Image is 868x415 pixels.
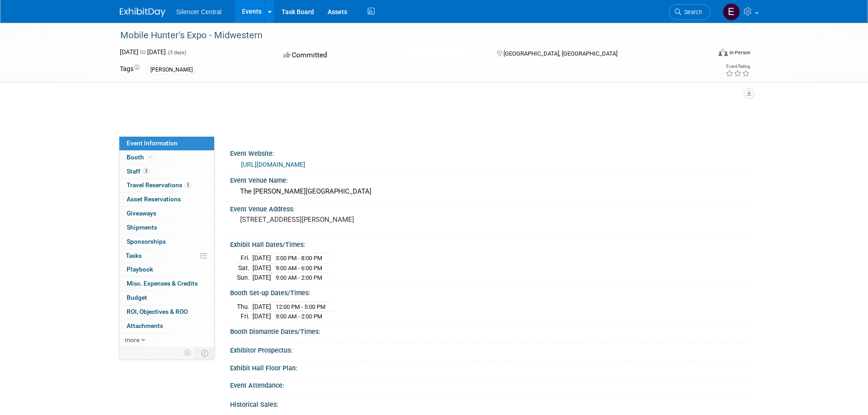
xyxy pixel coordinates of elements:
a: Misc. Expenses & Credits [119,277,214,291]
td: Sat. [237,263,252,273]
td: Tags [120,64,139,75]
div: Event Venue Name: [230,174,749,185]
div: In-Person [729,49,750,56]
span: Booth [127,154,154,161]
img: Format-Inperson.png [719,49,728,56]
span: 3 [143,168,149,174]
td: Thu. [237,302,252,312]
span: Event Information [127,139,178,147]
span: 9:00 AM - 2:00 PM [276,274,322,281]
a: more [119,333,214,347]
td: [DATE] [252,312,271,321]
td: Sun. [237,273,252,282]
a: ROI, Objectives & ROO [119,305,214,319]
span: Staff [127,168,149,175]
span: Tasks [126,252,142,259]
span: Travel Reservations [127,181,191,189]
i: Booth reservation complete [148,154,153,159]
span: Sponsorships [127,238,166,245]
a: Travel Reservations5 [119,179,214,192]
span: to [139,48,147,56]
td: [DATE] [252,253,271,263]
td: Toggle Event Tabs [195,347,214,359]
span: Asset Reservations [127,195,181,203]
div: Event Format [657,47,751,61]
td: [DATE] [252,302,271,312]
span: [GEOGRAPHIC_DATA], [GEOGRAPHIC_DATA] [503,50,617,57]
div: The [PERSON_NAME][GEOGRAPHIC_DATA] [237,184,742,199]
a: Staff3 [119,165,214,179]
td: Personalize Event Tab Strip [180,347,196,359]
span: Shipments [127,224,157,231]
a: Asset Reservations [119,193,214,206]
div: Committed [281,47,482,63]
span: 3:00 PM - 8:00 PM [276,255,322,261]
span: Search [681,9,702,15]
span: Silencer Central [176,8,222,15]
td: Fri. [237,312,252,321]
div: Booth Dismantle Dates/Times: [230,325,749,336]
a: Tasks [119,249,214,263]
div: [PERSON_NAME] [148,65,195,75]
span: 9:00 AM - 2:00 PM [276,313,322,320]
span: 5 [185,182,191,189]
div: Event Rating [725,64,750,69]
span: ROI, Objectives & ROO [127,308,188,315]
a: Giveaways [119,207,214,220]
a: Playbook [119,263,214,277]
span: [DATE] [DATE] [120,48,166,56]
div: Event Venue Address: [230,202,749,214]
img: ExhibitDay [120,8,165,17]
span: 9:00 AM - 6:00 PM [276,265,322,272]
img: Emma Houwman [723,3,740,20]
a: [URL][DOMAIN_NAME] [241,161,305,168]
span: Giveaways [127,210,156,217]
div: Event Attendance: [230,379,749,390]
div: Exhibit Hall Dates/Times: [230,238,749,249]
span: (3 days) [167,50,186,56]
div: Exhibit Hall Floor Plan: [230,361,749,373]
a: Budget [119,291,214,305]
span: Attachments [127,322,163,329]
td: Fri. [237,253,252,263]
div: Event Website: [230,147,749,158]
span: Playbook [127,266,153,273]
td: [DATE] [252,263,271,273]
a: Shipments [119,221,214,235]
a: Search [669,4,711,20]
div: Booth Set-up Dates/Times: [230,286,749,297]
span: more [125,336,139,343]
div: Historical Sales: [230,398,749,409]
pre: [STREET_ADDRESS][PERSON_NAME] [240,215,436,224]
a: Attachments [119,319,214,333]
a: Sponsorships [119,235,214,249]
a: Event Information [119,137,214,150]
td: [DATE] [252,273,271,282]
a: Booth [119,151,214,164]
div: Exhibitor Prospectus: [230,343,749,355]
span: Misc. Expenses & Credits [127,280,198,287]
div: Mobile Hunter's Expo - Midwestern [117,27,697,44]
span: 12:00 PM - 5:00 PM [276,303,325,310]
span: Budget [127,294,147,301]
